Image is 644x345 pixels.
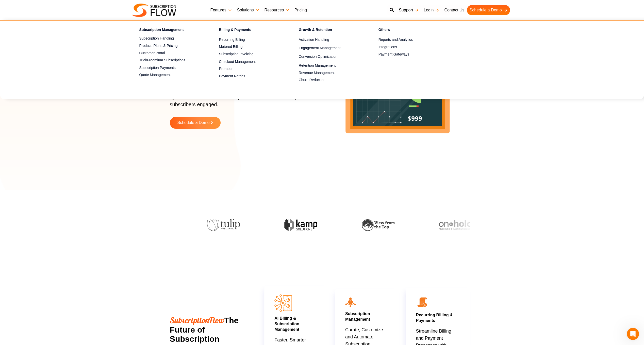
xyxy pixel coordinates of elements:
[378,51,440,57] a: Payment Gateways
[219,27,281,34] h4: Billing & Payments
[299,77,325,83] span: Churn Reduction
[139,27,201,34] h4: Subscription Management
[396,5,421,15] a: Support
[274,316,299,332] a: AI Billing & Subscription Management
[378,44,440,50] a: Integrations
[416,296,428,308] img: 02
[139,50,201,56] a: Customer Portal
[262,5,292,15] a: Resources
[219,74,245,79] span: Payment Retries
[219,51,281,57] a: Subscription Invoicing
[378,27,440,34] h4: Others
[209,219,242,231] img: kamp-solution
[219,37,281,43] a: Recurring Billing
[219,44,281,50] a: Metered Billing
[627,328,639,340] iframe: Intercom live chat
[139,65,176,70] span: Subscription Payments
[299,37,361,43] a: Activation Handling
[170,315,224,325] span: SubscriptionFlow
[363,220,396,230] img: onhold-marketing
[274,294,292,312] img: AI Billing & Subscription Managements
[299,70,361,76] a: Revenue Management
[219,66,281,72] a: Proration
[139,35,201,42] a: Subscription Handling
[378,52,409,57] span: Payment Gateways
[208,5,235,15] a: Features
[219,37,245,42] span: Recurring Billing
[378,44,397,50] span: Integrations
[292,5,309,15] a: Pricing
[139,43,178,48] span: Product, Plans & Pricing
[139,65,201,71] a: Subscription Payments
[235,5,262,15] a: Solutions
[416,313,453,323] a: Recurring Billing & Payments
[299,45,361,51] a: Engagement Management
[219,59,281,65] a: Checkout Management
[299,62,361,68] a: Retention Management
[378,37,440,43] a: Reports and Analytics
[286,219,319,231] img: view-from-the-top
[299,54,361,60] a: Conversion Optimization
[219,59,256,64] span: Checkout Management
[378,37,413,42] span: Reports and Analytics
[139,43,201,49] a: Product, Plans & Pricing
[345,297,356,307] img: icon10
[219,73,281,79] a: Payment Retries
[299,63,336,68] span: Retention Management
[299,77,361,83] a: Churn Reduction
[345,312,370,321] a: Subscription Management
[170,117,221,129] a: Schedule a Demo
[132,4,176,17] img: Subscriptionflow
[139,50,165,56] span: Customer Portal
[442,5,467,15] a: Contact Us
[177,121,209,125] span: Schedule a Demo
[299,27,361,34] h4: Growth & Retention
[139,72,201,78] a: Quote Management
[467,5,510,15] a: Schedule a Demo
[421,5,442,15] a: Login
[139,57,201,63] a: Trial/Freemium Subscriptions
[299,70,335,76] span: Revenue Management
